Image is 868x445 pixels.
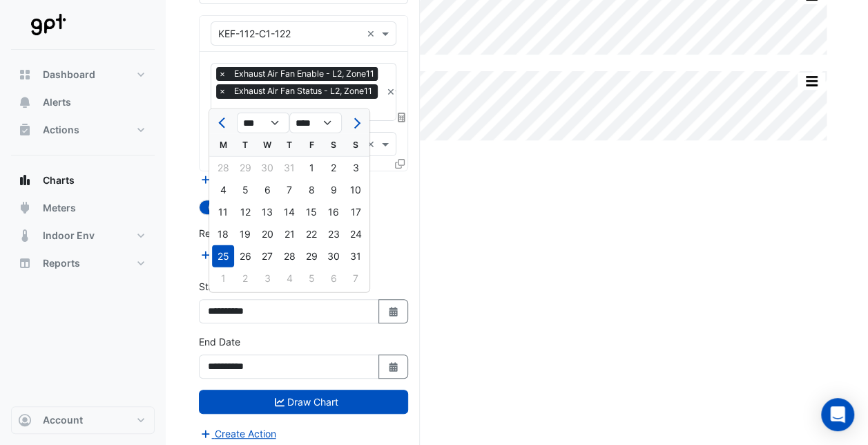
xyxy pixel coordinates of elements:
div: S [322,134,345,156]
div: T [234,134,256,156]
button: Indoor Env [11,222,155,249]
app-icon: Meters [18,201,32,215]
div: Thursday, September 4, 2025 [278,267,300,290]
div: 10 [345,179,367,201]
div: 20 [256,223,278,245]
div: W [256,134,278,156]
div: Friday, August 8, 2025 [300,179,322,201]
select: Select month [237,113,289,133]
div: Friday, September 5, 2025 [300,267,322,290]
div: 22 [300,223,322,245]
div: Sunday, August 17, 2025 [345,201,367,223]
div: 18 [212,223,234,245]
div: Saturday, August 9, 2025 [322,179,345,201]
div: 4 [278,267,300,290]
div: 11 [212,201,234,223]
div: 27 [256,245,278,267]
app-icon: Charts [18,173,32,187]
button: Alerts [11,88,155,116]
button: Create Action [199,426,277,442]
fa-icon: Select Date [387,305,400,317]
app-icon: Reports [18,256,32,270]
div: 2 [322,157,345,179]
div: Thursday, August 14, 2025 [278,201,300,223]
div: 9 [322,179,345,201]
span: Dashboard [43,68,95,82]
div: 25 [212,245,234,267]
div: Saturday, August 30, 2025 [322,245,345,267]
span: Choose Function [396,111,408,123]
div: 15 [300,201,322,223]
div: 1 [300,157,322,179]
button: Previous month [215,112,231,134]
div: Open Intercom Messenger [821,398,854,431]
span: Clear [367,26,378,41]
button: Add Reference Line [199,247,302,263]
div: Tuesday, August 26, 2025 [234,245,256,267]
app-icon: Alerts [18,95,32,109]
div: Tuesday, September 2, 2025 [234,267,256,290]
div: Sunday, August 24, 2025 [345,223,367,245]
img: Company Logo [17,11,79,39]
div: Monday, July 28, 2025 [212,157,234,179]
div: 28 [278,245,300,267]
div: 8 [300,179,322,201]
div: 1 [212,267,234,290]
app-icon: Dashboard [18,68,32,82]
div: Monday, September 1, 2025 [212,267,234,290]
button: Account [11,406,155,434]
div: 17 [345,201,367,223]
div: 28 [212,157,234,179]
app-icon: Indoor Env [18,229,32,243]
div: Tuesday, August 12, 2025 [234,201,256,223]
button: Next month [347,112,364,134]
div: 6 [256,179,278,201]
div: 26 [234,245,256,267]
button: Draw Chart [199,390,408,414]
select: Select year [289,113,342,133]
label: Reference Lines [199,226,271,240]
span: Reports [43,256,80,270]
span: Clear [387,84,395,99]
div: 29 [300,245,322,267]
div: 5 [234,179,256,201]
div: Tuesday, July 29, 2025 [234,157,256,179]
div: Friday, August 1, 2025 [300,157,322,179]
span: Indoor Env [43,229,95,243]
span: Clone Favourites and Tasks from this Equipment to other Equipment [395,158,405,169]
div: Friday, August 29, 2025 [300,245,322,267]
span: Exhaust Air Fan Enable - L2, Zone11 [231,67,378,81]
div: 19 [234,223,256,245]
div: Monday, August 4, 2025 [212,179,234,201]
div: Tuesday, August 5, 2025 [234,179,256,201]
div: 2 [234,267,256,290]
span: Exhaust Air Fan Status - L2, Zone11 [231,84,376,98]
div: Wednesday, July 30, 2025 [256,157,278,179]
button: Add Equipment [199,171,282,187]
div: Sunday, August 10, 2025 [345,179,367,201]
label: Start Date [199,279,245,294]
div: 3 [256,267,278,290]
div: Monday, August 25, 2025 [212,245,234,267]
div: 24 [345,223,367,245]
div: Wednesday, September 3, 2025 [256,267,278,290]
div: 7 [278,179,300,201]
div: Thursday, August 7, 2025 [278,179,300,201]
div: Sunday, August 3, 2025 [345,157,367,179]
span: Actions [43,123,79,137]
div: Saturday, September 6, 2025 [322,267,345,290]
div: 31 [278,157,300,179]
div: Saturday, August 2, 2025 [322,157,345,179]
div: M [212,134,234,156]
div: 5 [300,267,322,290]
div: Wednesday, August 20, 2025 [256,223,278,245]
div: Saturday, August 23, 2025 [322,223,345,245]
button: Charts [11,167,155,194]
div: 16 [322,201,345,223]
span: × [216,67,229,81]
button: More Options [798,73,825,90]
div: 6 [322,267,345,290]
button: Reports [11,249,155,277]
div: 30 [322,245,345,267]
div: Monday, August 18, 2025 [212,223,234,245]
